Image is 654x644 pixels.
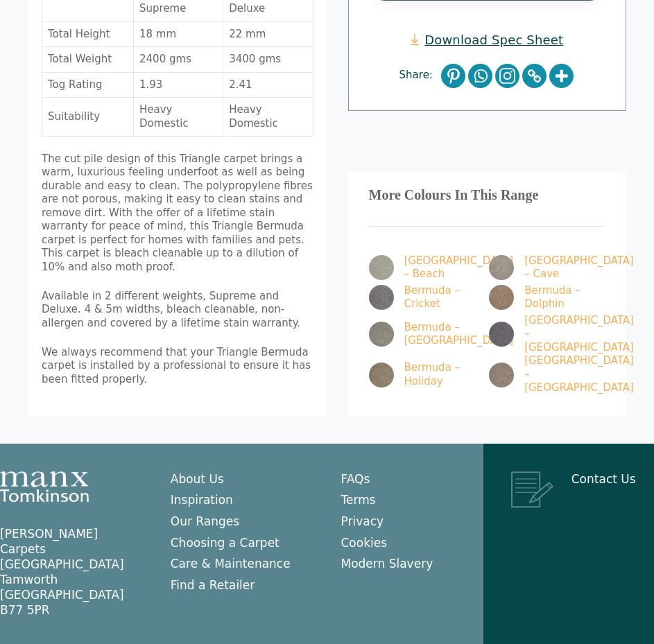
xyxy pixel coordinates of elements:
span: Share: [399,69,440,82]
a: Care & Maintenance [171,557,291,571]
span: We always recommend that your Triangle Bermuda carpet is installed by a professional to ensure it... [42,346,311,385]
span: Available in 2 different weights, Supreme and Deluxe. 4 & 5m widths, bleach cleanable, non-allerg... [42,290,300,329]
img: Bermuda Beach [369,255,394,280]
a: Bermuda – Dolphin [489,284,594,311]
td: Total Weight [42,47,134,73]
a: Pinterest [441,64,465,88]
td: 3400 gms [223,47,313,73]
td: 2400 gms [134,47,223,73]
a: More [549,64,574,88]
a: Copy Link [522,64,547,88]
a: Privacy [341,514,384,528]
a: Cookies [341,536,388,550]
span: The cut pile design of this Triangle carpet brings a warm, luxurious feeling underfoot as well as... [42,153,313,273]
a: Bermuda – Cricket [369,284,474,311]
td: Heavy Domestic [134,98,223,137]
a: Instagram [495,64,519,88]
a: Bermuda – Holiday [369,361,474,388]
img: Bermuda dolphin [489,285,514,310]
a: Find a Retailer [171,578,255,592]
a: About Us [171,472,224,486]
img: Bermuda Cave [489,255,514,280]
a: Inspiration [171,493,233,507]
a: Whatsapp [468,64,492,88]
a: [GEOGRAPHIC_DATA] – [GEOGRAPHIC_DATA] [489,354,594,395]
td: Suitability [42,98,134,137]
td: 2.41 [223,73,313,98]
td: 22 mm [223,22,313,48]
img: Bermuda Island [489,363,514,388]
a: [GEOGRAPHIC_DATA] – [GEOGRAPHIC_DATA] [489,314,594,355]
a: Contact Us [571,472,636,486]
a: [GEOGRAPHIC_DATA] – Cave [489,254,594,281]
a: FAQs [341,472,370,486]
a: Modern Slavery [341,557,433,571]
a: Bermuda – [GEOGRAPHIC_DATA] [369,321,474,348]
a: Terms [341,493,376,507]
td: Tog Rating [42,73,134,98]
h3: More Colours In This Range [369,193,606,198]
img: Bermuda Cricket [369,285,394,310]
a: Download Spec Sheet [411,32,563,48]
td: 18 mm [134,22,223,48]
a: Choosing a Carpet [171,536,279,550]
img: Bermuda Holiday [369,363,394,388]
a: [GEOGRAPHIC_DATA] – Beach [369,254,474,281]
img: Bermuda Fairmont [369,322,394,347]
td: Heavy Domestic [223,98,313,137]
td: Total Height [42,22,134,48]
td: 1.93 [134,73,223,98]
a: Our Ranges [171,514,239,528]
